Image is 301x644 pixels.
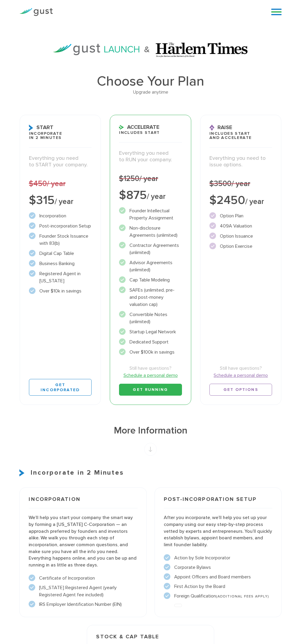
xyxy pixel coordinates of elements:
li: First Action by the Board [164,583,272,590]
span: / year [139,174,158,183]
li: Business Banking [29,260,92,267]
li: Incorporation [29,212,92,219]
h3: Incorporate in 2 Minutes [19,468,281,478]
li: Over $10k in savings [29,287,92,295]
li: Convertible Notes (unlimited) [119,311,182,325]
h1: Choose Your Plan [19,75,281,88]
li: Appoint Officers and Board members [164,573,272,580]
span: Includes START and ACCELERATE [209,131,252,140]
img: Gust Launch Logo [53,44,139,55]
span: Includes START [119,131,160,135]
li: Corporate Bylaws [164,564,272,571]
div: $2450 [209,194,272,206]
h1: More Information [19,424,281,437]
a: Get Running [119,384,182,396]
span: / year [245,197,264,206]
a: Get Incorporated [29,379,92,396]
li: Post-incorporation Setup [29,222,92,230]
p: We’ll help you start your company the smart way by forming a [US_STATE] C-Corporation — an approa... [29,514,137,569]
span: / year [55,197,73,206]
p: After you incorporate, we’ll help you set up your company using our easy step-by-step process vet... [164,514,272,548]
p: Everything you need to issue options. [209,155,272,168]
span: $450 [29,179,66,188]
li: Option Plan [209,212,272,219]
p: Everything you need to START your company. [29,155,92,168]
li: Foreign Qualification [164,592,272,600]
h3: Post-incorporation setup [164,497,272,508]
span: Incorporate in 2 Minutes [29,131,62,140]
span: Start [29,125,53,131]
img: Harlem Times [155,39,248,60]
li: SAFEs (unlimited, pre- and post-money valuation cap) [119,287,182,308]
img: Raise Icon [209,125,214,131]
div: Upgrade anytime [19,88,281,96]
li: Founder Intellectual Property Assignment [119,207,182,222]
li: 409A Valuation [209,222,272,230]
span: Raise [209,125,232,131]
li: Certificate of Incorporation [29,575,137,582]
span: Still have questions? [119,365,182,372]
a: Schedule a personal demo [209,372,272,379]
a: Schedule a personal demo [119,372,182,379]
img: Start Icon X2 [29,125,33,131]
span: $1250 [119,174,158,183]
p: Everything you need to RUN your company. [119,150,182,163]
li: Option Exercise [209,243,272,250]
span: (ADDITIONAL FEES APPLY) [216,594,269,598]
li: Option Issuance [209,233,272,240]
span: / year [147,192,166,201]
li: Digital Cap Table [29,250,92,257]
div: $315 [29,194,92,206]
span: $3500 [209,179,250,188]
img: Start Icon X2 [19,469,27,476]
div: $875 [119,189,182,201]
span: / year [47,179,66,188]
li: IRS Employer Identification Number (EIN) [29,601,137,608]
span: / year [231,179,250,188]
li: [US_STATE] Registered Agent (yearly Registered Agent fee included) [29,584,137,598]
li: Advisor Agreements (unlimited) [119,259,182,273]
span: & [144,46,150,53]
li: Action by Sole Incorporator [164,554,272,561]
span: Accelerate [119,125,159,130]
li: Founder Stock Issuance with 83(b) [29,233,92,247]
li: Startup Legal Network [119,328,182,335]
img: Gust Logo [19,8,53,16]
li: Over $100k in savings [119,349,182,356]
li: Cap Table Modeling [119,276,182,284]
li: Registered Agent in [US_STATE] [29,270,92,284]
img: Accelerate Icon [119,125,124,130]
span: Still have questions? [209,365,272,372]
li: Non-disclosure Agreements (unlimited) [119,225,182,239]
li: Dedicated Support [119,338,182,346]
a: Get Options [209,384,272,396]
h3: Incorporation [29,497,137,508]
li: Contractor Agreements (unlimited) [119,242,182,256]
